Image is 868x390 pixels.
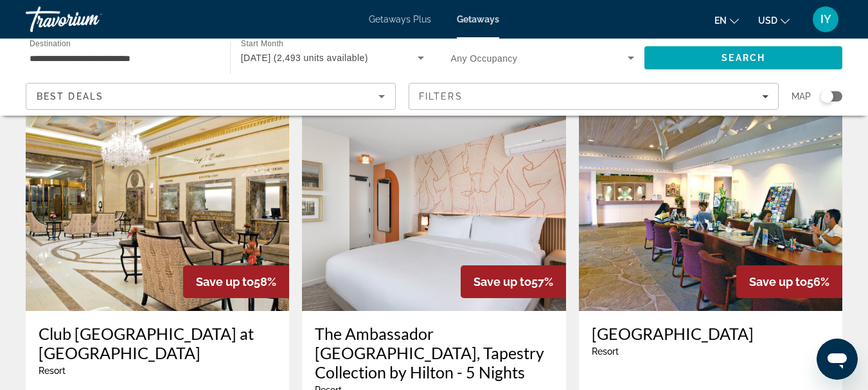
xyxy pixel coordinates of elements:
a: The Ambassador [GEOGRAPHIC_DATA], Tapestry Collection by Hilton - 5 Nights [315,324,553,382]
span: Start Month [241,40,283,48]
a: Getaways [457,14,499,24]
span: [DATE] (2,493 units available) [241,53,368,63]
span: IY [820,13,831,26]
span: Save up to [196,275,254,288]
button: Change language [714,11,739,30]
span: Search [722,53,765,63]
span: USD [758,15,777,26]
a: Getaways Plus [369,14,431,24]
span: Destination [30,39,71,48]
div: 58% [183,265,289,298]
span: Save up to [749,275,807,288]
span: Map [792,87,811,105]
a: [GEOGRAPHIC_DATA] [592,324,829,343]
img: The Ambassador Hotel of Waikiki, Tapestry Collection by Hilton - 5 Nights [302,105,565,311]
a: Travorium [26,3,154,36]
span: Save up to [474,275,531,288]
div: 57% [461,265,566,298]
button: Filters [409,83,779,110]
img: Club Wyndham Royal Garden at Waikiki [26,105,289,311]
div: 56% [736,265,842,298]
iframe: Button to launch messaging window [817,339,858,380]
a: Club [GEOGRAPHIC_DATA] at [GEOGRAPHIC_DATA] [39,324,276,362]
button: Search [644,46,842,69]
img: Kahana Falls [579,105,842,311]
span: en [714,15,727,26]
button: Change currency [758,11,790,30]
mat-select: Sort by [37,89,385,104]
span: Best Deals [37,91,103,102]
span: Any Occupancy [451,53,518,64]
span: Resort [592,346,619,357]
input: Select destination [30,51,213,66]
span: Resort [39,366,66,376]
span: Filters [419,91,463,102]
button: User Menu [809,6,842,33]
